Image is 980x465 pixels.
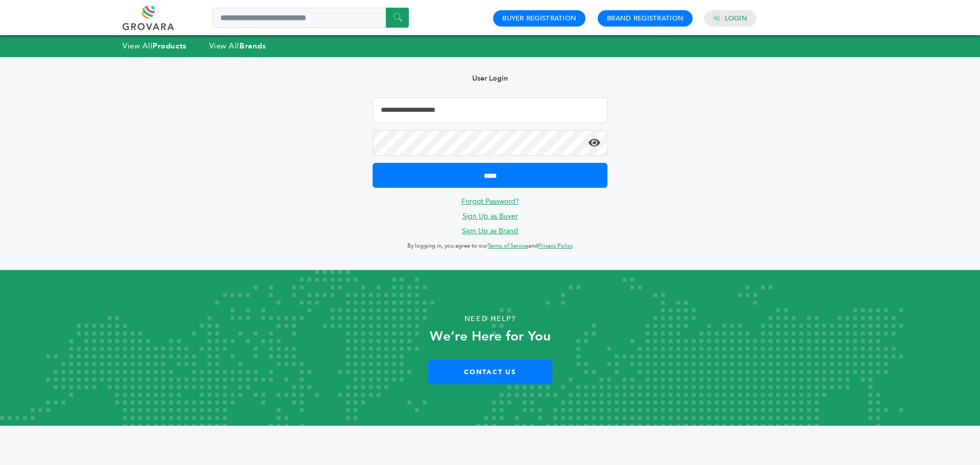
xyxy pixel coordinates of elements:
a: Privacy Policy [538,242,573,250]
strong: Products [153,41,186,51]
a: Sign Up as Buyer [462,211,518,221]
a: Login [725,14,747,23]
a: Brand Registration [607,14,683,23]
a: Sign Up as Brand [462,226,518,236]
p: Need Help? [49,311,931,327]
input: Search a product or brand... [212,8,409,28]
p: By logging in, you agree to our and [373,240,607,252]
a: View AllProducts [122,41,187,51]
a: Forgot Password? [461,197,519,206]
a: Buyer Registration [502,14,576,23]
a: View AllBrands [209,41,266,51]
b: User Login [472,74,508,83]
a: Terms of Service [487,242,528,250]
a: Contact Us [428,359,552,384]
input: Email Address [373,97,607,123]
strong: We’re Here for You [430,327,551,346]
strong: Brands [239,41,266,51]
input: Password [373,130,607,156]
